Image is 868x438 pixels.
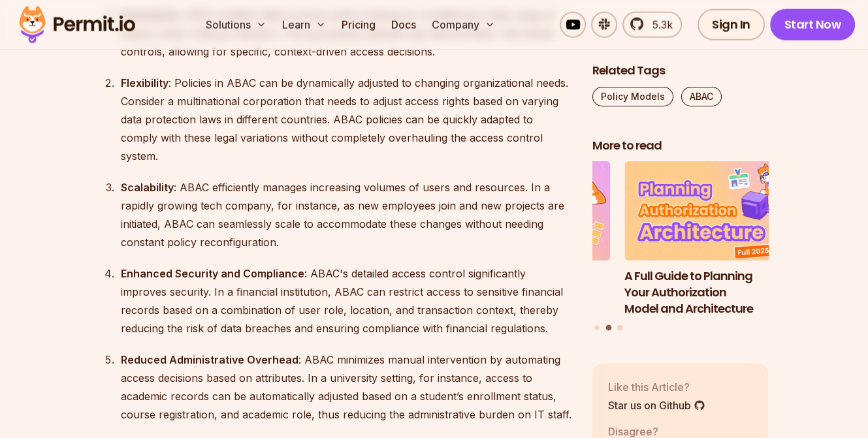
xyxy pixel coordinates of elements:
[624,162,801,317] li: 2 of 3
[681,87,722,106] a: ABAC
[201,12,272,38] button: Solutions
[434,268,611,317] h3: Policy-Based Access Control (PBAC) Isn’t as Great as You Think
[277,12,331,38] button: Learn
[121,267,304,280] strong: Enhanced Security and Compliance
[336,12,381,38] a: Pricing
[121,76,169,89] strong: Flexibility
[121,353,298,366] strong: Reduced Administrative Overhead
[386,12,421,38] a: Docs
[605,325,611,331] button: Go to slide 2
[592,63,769,79] h2: Related Tags
[617,325,622,330] button: Go to slide 3
[624,162,801,317] a: A Full Guide to Planning Your Authorization Model and ArchitectureA Full Guide to Planning Your A...
[624,162,801,261] img: A Full Guide to Planning Your Authorization Model and Architecture
[624,268,801,317] h3: A Full Guide to Planning Your Authorization Model and Architecture
[594,325,600,330] button: Go to slide 1
[592,138,769,154] h2: More to read
[592,162,769,333] div: Posts
[608,398,705,413] a: Star us on Github
[770,9,856,40] a: Start Now
[698,9,765,40] a: Sign In
[121,351,571,424] div: : ABAC minimizes manual intervention by automating access decisions based on attributes. In a uni...
[592,87,673,106] a: Policy Models
[13,3,141,47] img: Permit logo
[645,17,673,33] span: 5.3k
[434,162,611,317] li: 1 of 3
[121,74,571,165] div: : Policies in ABAC can be dynamically adjusted to changing organizational needs. Consider a multi...
[608,379,705,395] p: Like this Article?
[121,264,571,337] div: : ABAC's detailed access control significantly improves security. In a financial institution, ABA...
[121,178,571,251] div: : ABAC efficiently manages increasing volumes of users and resources. In a rapidly growing tech c...
[426,12,500,38] button: Company
[622,12,682,38] a: 5.3k
[121,181,174,194] strong: Scalability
